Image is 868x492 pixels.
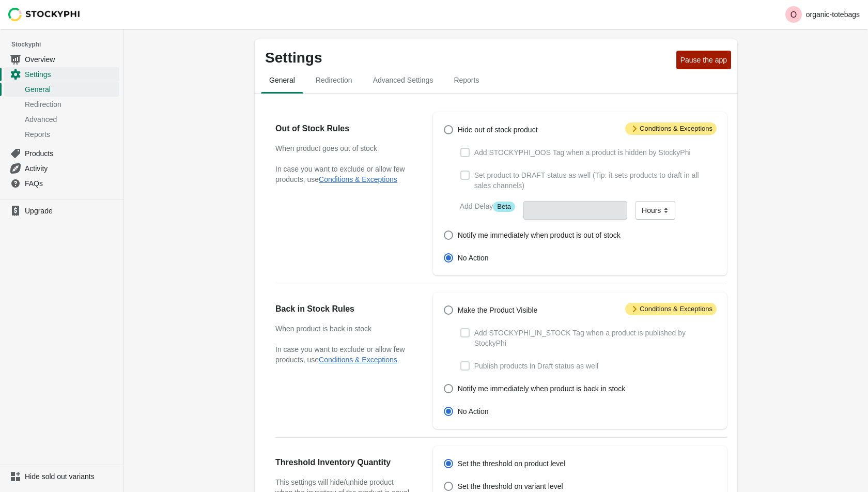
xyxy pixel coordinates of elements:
[625,122,717,135] span: Conditions & Exceptions
[443,67,489,94] button: reports
[319,175,397,183] button: Conditions & Exceptions
[4,67,119,82] a: Settings
[275,344,412,365] p: In case you want to exclude or allow few products, use
[680,56,727,64] span: Pause the app
[625,303,717,315] span: Conditions & Exceptions
[25,114,117,125] span: Advanced
[25,84,117,95] span: General
[307,71,361,89] span: Redirection
[493,202,515,212] span: Beta
[25,163,117,174] span: Activity
[474,170,717,191] span: Set product to DRAFT status as well (Tip: it sets products to draft in all sales channels)
[8,8,81,21] img: Stockyphi
[4,161,119,176] a: Activity
[25,471,117,482] span: Hide sold out variants
[305,67,363,94] button: redirection
[458,383,625,394] span: Notify me immediately when product is back in stock
[25,148,117,159] span: Products
[275,143,412,153] h3: When product goes out of stock
[458,458,566,469] span: Set the threshold on product level
[275,122,412,135] h2: Out of Stock Rules
[275,164,412,185] p: In case you want to exclude or allow few products, use
[25,99,117,110] span: Redirection
[458,230,621,240] span: Notify me immediately when product is out of stock
[259,67,305,94] button: general
[25,69,117,80] span: Settings
[4,146,119,161] a: Products
[676,51,731,69] button: Pause the app
[4,176,119,191] a: FAQs
[458,253,489,263] span: No Action
[11,39,123,50] span: Stockyphi
[790,10,796,19] text: O
[25,54,117,65] span: Overview
[445,71,487,89] span: Reports
[474,147,691,158] span: Add STOCKYPHI_OOS Tag when a product is hidden by StockyPhi
[785,6,802,23] span: Avatar with initials O
[474,361,598,371] span: Publish products in Draft status as well
[4,469,119,484] a: Hide sold out variants
[4,204,119,218] a: Upgrade
[4,97,119,112] a: Redirection
[25,129,117,140] span: Reports
[275,303,412,315] h2: Back in Stock Rules
[25,178,117,189] span: FAQs
[458,125,538,135] span: Hide out of stock product
[458,481,563,491] span: Set the threshold on variant level
[4,82,119,97] a: General
[474,328,717,348] span: Add STOCKYPHI_IN_STOCK Tag when a product is published by StockyPhi
[365,71,442,89] span: Advanced Settings
[275,456,412,469] h2: Threshold Inventory Quantity
[275,324,412,334] h3: When product is back in stock
[806,10,860,19] p: organic-totebags
[261,71,303,89] span: General
[4,112,119,127] a: Advanced
[4,127,119,142] a: Reports
[458,406,489,417] span: No Action
[460,201,515,212] label: Add Delay
[363,67,444,94] button: Advanced settings
[781,4,864,25] button: Avatar with initials Oorganic-totebags
[319,356,397,364] button: Conditions & Exceptions
[265,50,672,66] p: Settings
[25,206,117,216] span: Upgrade
[458,305,538,315] span: Make the Product Visible
[4,52,119,67] a: Overview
